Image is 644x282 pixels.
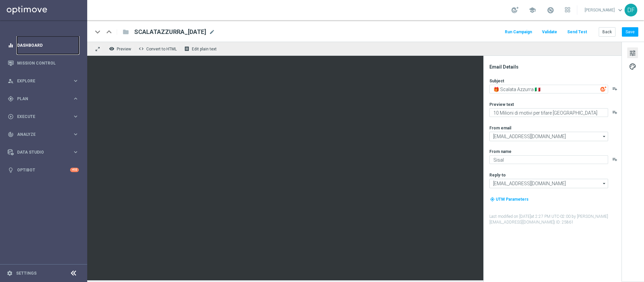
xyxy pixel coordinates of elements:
[629,49,636,57] span: tune
[489,78,504,84] label: Subject
[7,167,79,173] button: lightbulb Optibot +10
[489,102,514,107] label: Preview text
[192,47,217,51] span: Edit plain text
[490,197,495,202] i: my_location
[8,96,72,102] div: Plan
[8,114,72,120] div: Execute
[107,44,134,53] button: remove_red_eye Preview
[529,6,536,14] span: school
[17,115,72,119] span: Execute
[8,149,72,155] div: Data Studio
[489,125,511,131] label: From email
[8,114,14,120] i: play_circle_outline
[627,61,638,72] button: palette
[17,161,70,179] a: Optibot
[117,47,131,51] span: Preview
[616,6,624,14] span: keyboard_arrow_down
[504,28,533,37] button: Run Campaign
[8,78,14,84] i: person_search
[541,28,558,37] button: Validate
[584,5,625,15] a: [PERSON_NAME]keyboard_arrow_down
[72,131,79,137] i: keyboard_arrow_right
[542,30,557,34] span: Validate
[137,44,180,53] button: code Convert to HTML
[8,131,14,137] i: track_changes
[7,132,79,137] button: track_changes Analyze keyboard_arrow_right
[17,36,79,54] a: Dashboard
[134,28,206,36] span: SCALATAZZURRA_2024-06-03
[70,168,79,172] div: +10
[489,149,512,154] label: From name
[209,29,215,35] span: mode_edit
[7,61,79,66] button: Mission Control
[8,131,72,137] div: Analyze
[489,64,621,70] div: Email Details
[16,271,37,275] a: Settings
[17,54,79,72] a: Mission Control
[7,78,79,84] button: person_search Explore keyboard_arrow_right
[8,54,79,72] div: Mission Control
[489,172,506,178] label: Reply-to
[629,62,636,71] span: palette
[489,179,608,188] input: Select
[7,43,79,48] button: equalizer Dashboard
[566,28,588,37] button: Send Test
[7,96,79,102] button: gps_fixed Plan keyboard_arrow_right
[17,97,72,101] span: Plan
[600,86,606,92] img: optiGenie.svg
[496,197,529,202] span: UTM Parameters
[625,4,637,16] div: DF
[72,113,79,120] i: keyboard_arrow_right
[17,79,72,83] span: Explore
[8,78,72,84] div: Explore
[72,149,79,155] i: keyboard_arrow_right
[72,78,79,84] i: keyboard_arrow_right
[601,179,608,188] i: arrow_drop_down
[489,132,608,141] input: Select
[17,150,72,154] span: Data Studio
[139,46,144,51] span: code
[7,270,13,276] i: settings
[489,214,621,225] label: Last modified on [DATE] at 2:27 PM UTC-02:00 by [PERSON_NAME][EMAIL_ADDRESS][DOMAIN_NAME]
[8,96,14,102] i: gps_fixed
[146,47,177,51] span: Convert to HTML
[612,110,618,115] button: playlist_add
[8,167,14,173] i: lightbulb
[182,44,220,53] button: receipt Edit plain text
[72,95,79,102] i: keyboard_arrow_right
[489,196,529,203] button: my_location UTM Parameters
[184,46,190,51] i: receipt
[622,27,638,37] button: Save
[599,27,615,37] button: Back
[612,157,618,162] button: playlist_add
[627,47,638,58] button: tune
[7,114,79,119] button: play_circle_outline Execute keyboard_arrow_right
[7,150,79,155] button: Data Studio keyboard_arrow_right
[8,161,79,179] div: Optibot
[601,132,608,141] i: arrow_drop_down
[17,132,72,136] span: Analyze
[8,42,14,48] i: equalizer
[8,36,79,54] div: Dashboard
[554,220,574,225] span: | ID: 25861
[612,86,618,91] button: playlist_add
[109,46,114,51] i: remove_red_eye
